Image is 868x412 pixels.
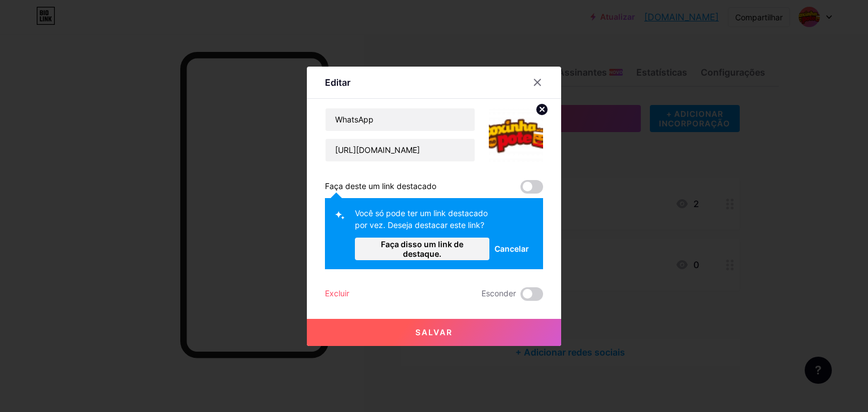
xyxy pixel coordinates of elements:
[325,181,436,191] font: Faça deste um link destacado
[415,327,453,337] font: Salvar
[489,238,534,260] button: Cancelar
[381,239,463,258] font: Faça disso um link de destaque.
[325,288,349,298] font: Excluir
[307,319,561,346] button: Salvar
[489,108,543,162] img: link_miniatura
[494,244,529,253] font: Cancelar
[355,238,489,260] button: Faça disso um link de destaque.
[355,208,488,230] font: Você só pode ter um link destacado por vez. Deseja destacar este link?
[481,288,516,298] font: Esconder
[325,139,475,161] input: URL
[325,108,475,131] input: Título
[325,77,350,88] font: Editar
